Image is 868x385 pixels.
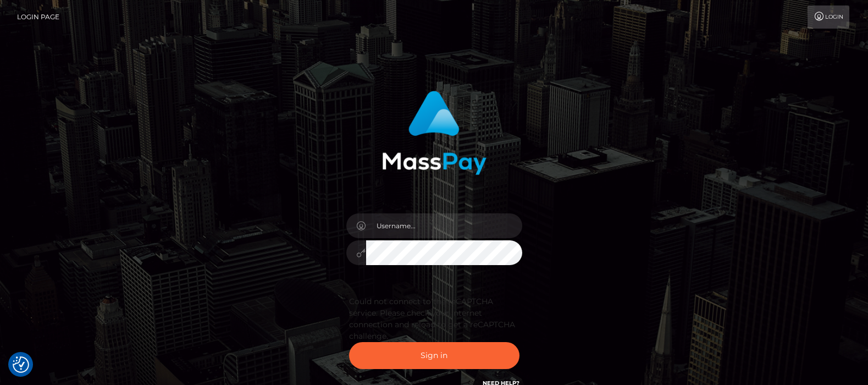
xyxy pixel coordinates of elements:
input: Username... [366,213,522,238]
button: Sign in [349,342,519,369]
img: MassPay Login [382,91,486,175]
a: Login [808,5,849,29]
button: Consent Preferences [13,356,29,373]
a: Login Page [17,5,59,29]
div: Could not connect to the reCAPTCHA service. Please check your internet connection and reload to g... [349,296,519,342]
img: Revisit consent button [13,356,29,373]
